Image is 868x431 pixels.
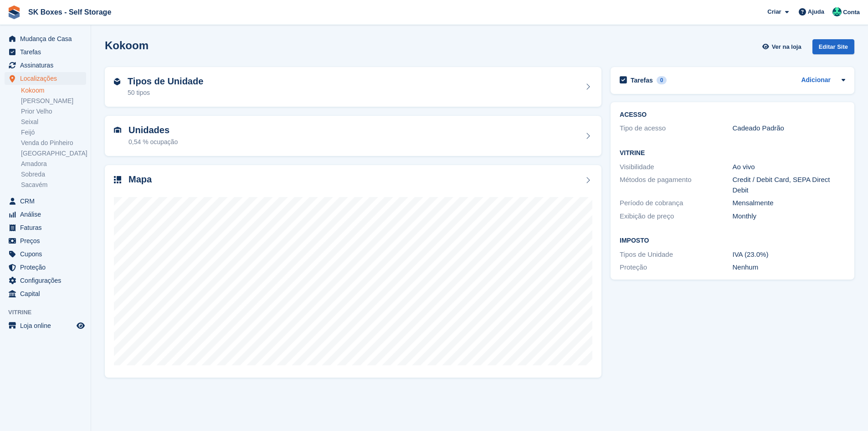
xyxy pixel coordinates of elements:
[5,319,86,332] a: menu
[812,39,854,54] div: Editar Site
[25,5,115,20] a: SK Boxes - Self Storage
[733,262,845,273] div: Nenhum
[128,137,178,147] div: 0,54 % ocupação
[128,174,152,185] h2: Mapa
[20,274,75,287] span: Configurações
[128,88,203,98] div: 50 tipos
[733,249,845,260] div: IVA (23.0%)
[105,116,601,156] a: Unidades 0,54 % ocupação
[808,7,824,16] span: Ajuda
[620,162,732,172] div: Visibilidade
[631,76,653,84] h2: Tarefas
[843,8,860,17] span: Conta
[21,170,86,179] a: Sobreda
[5,32,86,45] a: menu
[20,287,75,300] span: Capital
[620,249,732,260] div: Tipos de Unidade
[114,78,120,85] img: unit-type-icn-2b2737a686de81e16bb02015468b77c625bbabd49415b5ef34ead5e3b44a266d.svg
[21,128,86,137] a: Feijó
[21,107,86,116] a: Prior Velho
[620,237,845,244] h2: Imposto
[128,76,203,87] h2: Tipos de Unidade
[832,7,842,16] img: SK Boxes - Comercial
[5,59,86,72] a: menu
[128,125,178,135] h2: Unidades
[21,86,86,95] a: Kokoom
[733,175,845,195] div: Credit / Debit Card, SEPA Direct Debit
[75,320,86,331] a: Loja de pré-visualização
[733,211,845,222] div: Monthly
[5,287,86,300] a: menu
[620,211,732,222] div: Exibição de preço
[620,262,732,273] div: Proteção
[761,39,805,54] a: Ver na loja
[21,139,86,147] a: Venda do Pinheiro
[620,175,732,195] div: Métodos de pagamento
[20,319,75,332] span: Loja online
[114,127,121,133] img: unit-icn-7be61d7bf1b0ce9d3e12c5938cc71ed9869f7b940bace4675aadf7bd6d80202e.svg
[5,234,86,247] a: menu
[812,39,854,58] a: Editar Site
[21,118,86,126] a: Seixal
[733,162,845,172] div: Ao vivo
[733,123,845,134] div: Cadeado Padrão
[772,42,801,52] span: Ver na loja
[20,234,75,247] span: Preços
[620,111,845,119] h2: ACESSO
[5,274,86,287] a: menu
[767,7,781,16] span: Criar
[114,176,121,183] img: map-icn-33ee37083ee616e46c38cad1a60f524a97daa1e2b2c8c0bc3eb3415660979fc1.svg
[5,221,86,234] a: menu
[21,181,86,189] a: Sacavém
[620,150,845,157] h2: Vitrine
[20,72,75,85] span: Localizações
[5,195,86,208] a: menu
[105,67,601,107] a: Tipos de Unidade 50 tipos
[21,149,86,158] a: [GEOGRAPHIC_DATA]
[20,195,75,208] span: CRM
[20,59,75,72] span: Assinaturas
[105,165,601,378] a: Mapa
[20,46,75,58] span: Tarefas
[7,5,21,19] img: stora-icon-8386f47178a22dfd0bd8f6a31ec36ba5ce8667c1dd55bd0f319d3a0aa187defe.svg
[20,208,75,221] span: Análise
[733,198,845,208] div: Mensalmente
[20,248,75,260] span: Cupons
[657,76,667,84] div: 0
[620,198,732,208] div: Período de cobrança
[5,208,86,221] a: menu
[5,46,86,58] a: menu
[20,32,75,45] span: Mudança de Casa
[105,39,149,52] h2: Kokoom
[620,123,732,134] div: Tipo de acesso
[5,72,86,85] a: menu
[5,261,86,274] a: menu
[21,160,86,168] a: Amadora
[8,308,91,317] span: Vitrine
[20,221,75,234] span: Faturas
[20,261,75,274] span: Proteção
[801,75,831,86] a: Adicionar
[21,97,86,105] a: [PERSON_NAME]
[5,248,86,260] a: menu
